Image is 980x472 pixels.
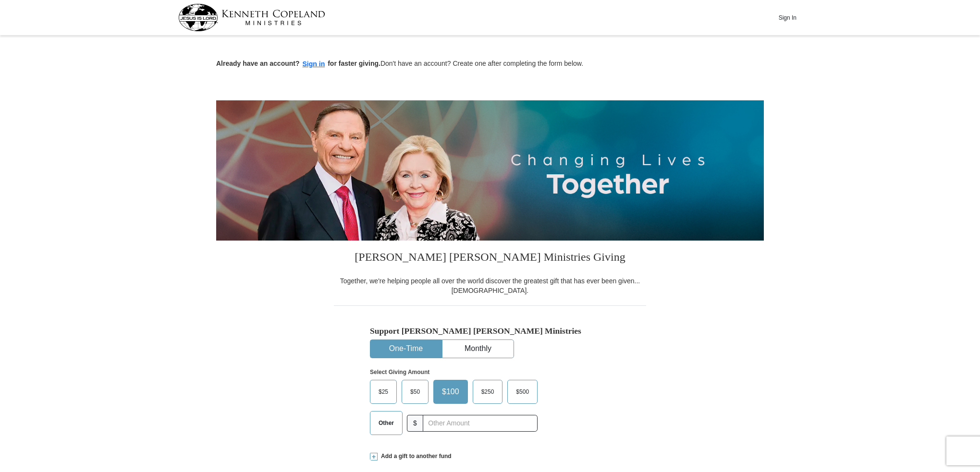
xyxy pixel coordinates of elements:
[370,326,610,336] h5: Support [PERSON_NAME] [PERSON_NAME] Ministries
[216,59,764,70] p: Don't have an account? Create one after completing the form below.
[334,276,646,295] div: Together, we're helping people all over the world discover the greatest gift that has ever been g...
[511,385,534,399] span: $500
[370,340,441,358] button: One-Time
[178,4,325,31] img: kcm-header-logo.svg
[374,416,399,430] span: Other
[374,385,393,399] span: $25
[442,340,514,358] button: Monthly
[370,369,429,375] strong: Select Giving Amount
[437,385,464,399] span: $100
[334,241,646,276] h3: [PERSON_NAME] [PERSON_NAME] Ministries Giving
[773,10,802,25] button: Sign In
[405,385,425,399] span: $50
[216,60,380,67] strong: Already have an account? for faster giving.
[378,452,452,460] span: Add a gift to another fund
[407,415,423,432] span: $
[423,415,538,432] input: Other Amount
[477,385,499,399] span: $250
[300,59,328,70] button: Sign in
